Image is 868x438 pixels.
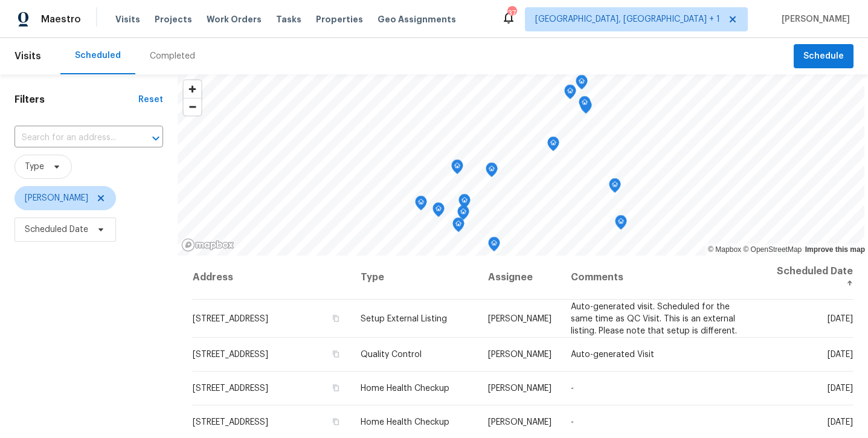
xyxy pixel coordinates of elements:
[488,384,551,393] span: [PERSON_NAME]
[564,85,576,103] div: Map marker
[361,350,422,359] span: Quality Control
[576,75,588,94] div: Map marker
[571,350,654,359] span: Auto-generated Visit
[451,159,463,178] div: Map marker
[361,314,447,323] span: Setup External Listing
[276,15,301,24] span: Tasks
[316,13,363,25] span: Properties
[794,44,854,69] button: Schedule
[155,13,192,25] span: Projects
[330,312,341,323] button: Copy Address
[150,50,195,62] div: Completed
[41,13,81,25] span: Maestro
[805,245,865,254] a: Improve this map
[759,256,854,300] th: Scheduled Date ↑
[828,418,853,427] span: [DATE]
[828,314,853,323] span: [DATE]
[330,416,341,427] button: Copy Address
[708,245,741,254] a: Mapbox
[192,256,351,300] th: Address
[193,314,268,323] span: [STREET_ADDRESS]
[147,130,164,147] button: Open
[507,7,516,19] div: 37
[14,94,138,106] h1: Filters
[535,13,720,25] span: [GEOGRAPHIC_DATA], [GEOGRAPHIC_DATA] + 1
[571,384,574,393] span: -
[828,350,853,359] span: [DATE]
[486,163,498,181] div: Map marker
[488,418,551,427] span: [PERSON_NAME]
[488,237,500,256] div: Map marker
[193,350,268,359] span: [STREET_ADDRESS]
[207,13,262,25] span: Work Orders
[184,98,201,115] button: Zoom out
[609,178,621,197] div: Map marker
[25,224,88,236] span: Scheduled Date
[75,50,121,62] div: Scheduled
[547,137,559,155] div: Map marker
[330,382,341,393] button: Copy Address
[458,194,471,213] div: Map marker
[561,256,759,300] th: Comments
[181,238,234,252] a: Mapbox homepage
[777,13,850,25] span: [PERSON_NAME]
[178,74,864,256] canvas: Map
[488,314,551,323] span: [PERSON_NAME]
[25,161,44,173] span: Type
[361,384,449,393] span: Home Health Checkup
[571,418,574,427] span: -
[193,384,268,393] span: [STREET_ADDRESS]
[415,196,427,214] div: Map marker
[478,256,561,300] th: Assignee
[803,49,844,64] span: Schedule
[378,13,456,25] span: Geo Assignments
[488,350,551,359] span: [PERSON_NAME]
[115,13,140,25] span: Visits
[571,302,737,335] span: Auto-generated visit. Scheduled for the same time as QC Visit. This is an external listing. Pleas...
[330,349,341,359] button: Copy Address
[193,418,268,427] span: [STREET_ADDRESS]
[14,43,41,69] span: Visits
[184,80,201,98] button: Zoom in
[828,384,853,393] span: [DATE]
[14,129,129,147] input: Search for an address...
[432,202,445,221] div: Map marker
[579,96,591,115] div: Map marker
[138,94,163,106] div: Reset
[743,245,802,254] a: OpenStreetMap
[452,217,465,236] div: Map marker
[457,205,469,224] div: Map marker
[25,192,88,204] span: [PERSON_NAME]
[361,418,449,427] span: Home Health Checkup
[615,215,627,234] div: Map marker
[351,256,478,300] th: Type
